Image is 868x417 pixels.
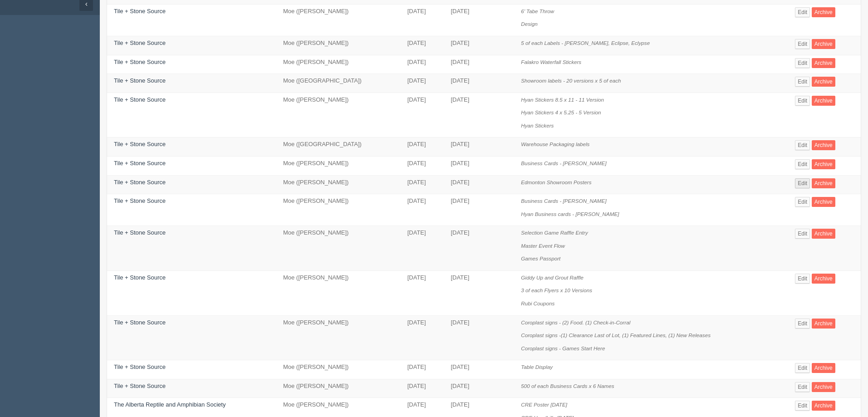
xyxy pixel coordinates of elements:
a: Tile + Stone Source [114,141,166,147]
a: Tile + Stone Source [114,319,166,326]
a: Edit [795,7,810,17]
td: Moe ([PERSON_NAME]) [276,36,401,55]
td: [DATE] [401,55,444,74]
a: Archive [812,319,835,329]
a: Archive [812,178,835,188]
a: Archive [812,77,835,87]
a: Archive [812,96,835,106]
a: Archive [812,363,835,373]
td: [DATE] [401,379,444,398]
i: Falakro Waterfall Stickers [521,59,581,65]
td: [DATE] [401,194,444,226]
a: Edit [795,363,810,373]
a: Tile + Stone Source [114,8,166,15]
td: [DATE] [444,175,514,194]
td: [DATE] [401,93,444,137]
i: Showroom labels - 20 versions x 5 of each [521,78,621,83]
i: Business Cards - [PERSON_NAME] [521,160,606,166]
td: Moe ([GEOGRAPHIC_DATA]) [276,137,401,157]
td: [DATE] [444,360,514,379]
td: [DATE] [401,270,444,315]
a: Tile + Stone Source [114,274,166,281]
a: Archive [812,197,835,207]
a: Edit [795,96,810,106]
td: Moe ([PERSON_NAME]) [276,55,401,74]
i: Selection Game Raffle Entry [521,230,588,235]
i: Coroplast signs - (2) Food. (1) Check-in-Corral [521,319,630,325]
a: Tile + Stone Source [114,197,166,204]
a: Archive [812,274,835,284]
td: Moe ([PERSON_NAME]) [276,156,401,175]
a: Archive [812,382,835,392]
a: Archive [812,401,835,411]
i: Edmonton Showroom Posters [521,179,591,185]
td: [DATE] [401,175,444,194]
a: Tile + Stone Source [114,59,166,65]
i: Hyan Stickers [521,123,554,128]
td: [DATE] [401,4,444,36]
a: Edit [795,401,810,411]
td: [DATE] [401,315,444,360]
i: Hyan Business cards - [PERSON_NAME] [521,211,619,217]
td: [DATE] [444,137,514,157]
a: Edit [795,58,810,68]
a: Archive [812,140,835,150]
td: Moe ([PERSON_NAME]) [276,194,401,226]
a: Edit [795,229,810,239]
a: Edit [795,140,810,150]
a: Tile + Stone Source [114,160,166,167]
i: Rubi Coupons [521,300,554,306]
td: Moe ([GEOGRAPHIC_DATA]) [276,74,401,93]
i: Warehouse Packaging labels [521,141,589,147]
a: Tile + Stone Source [114,77,166,84]
a: Archive [812,229,835,239]
i: 500 of each Business Cards x 6 Names [521,383,614,389]
a: Tile + Stone Source [114,39,166,46]
td: [DATE] [444,194,514,226]
i: CRE Poster [DATE] [521,402,567,407]
td: [DATE] [401,360,444,379]
a: Archive [812,159,835,169]
td: [DATE] [444,55,514,74]
td: [DATE] [401,137,444,157]
td: Moe ([PERSON_NAME]) [276,175,401,194]
td: [DATE] [401,74,444,93]
i: Giddy Up and Grout Raffle [521,275,584,280]
td: Moe ([PERSON_NAME]) [276,270,401,315]
td: [DATE] [444,156,514,175]
a: Tile + Stone Source [114,179,166,186]
td: Moe ([PERSON_NAME]) [276,4,401,36]
td: Moe ([PERSON_NAME]) [276,315,401,360]
td: [DATE] [444,379,514,398]
i: Games Passport [521,255,560,261]
a: Archive [812,7,835,17]
a: Tile + Stone Source [114,383,166,389]
a: Edit [795,319,810,329]
a: Edit [795,382,810,392]
a: Edit [795,39,810,49]
td: [DATE] [444,315,514,360]
td: [DATE] [444,74,514,93]
a: Tile + Stone Source [114,229,166,236]
i: Master Event Flow [521,243,565,249]
td: [DATE] [444,93,514,137]
a: Edit [795,274,810,284]
i: Coroplast signs - Games Start Here [521,345,605,351]
i: 6’ Tabe Throw [521,8,554,14]
a: Archive [812,58,835,68]
td: Moe ([PERSON_NAME]) [276,226,401,271]
td: Moe ([PERSON_NAME]) [276,379,401,398]
td: [DATE] [444,4,514,36]
i: Hyan Stickers 8.5 x 11 - 11 Version [521,97,604,103]
a: Tile + Stone Source [114,363,166,370]
td: Moe ([PERSON_NAME]) [276,93,401,137]
i: Hyan Stickers 4 x 5.25 - 5 Version [521,109,601,115]
a: Edit [795,178,810,188]
i: 3 of each Flyers x 10 Versions [521,287,592,293]
td: Moe ([PERSON_NAME]) [276,360,401,379]
td: [DATE] [401,156,444,175]
td: [DATE] [444,226,514,271]
i: 5 of each Labels - [PERSON_NAME], Eclipse, Eclypse [521,40,650,46]
td: [DATE] [401,226,444,271]
a: Tile + Stone Source [114,96,166,103]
